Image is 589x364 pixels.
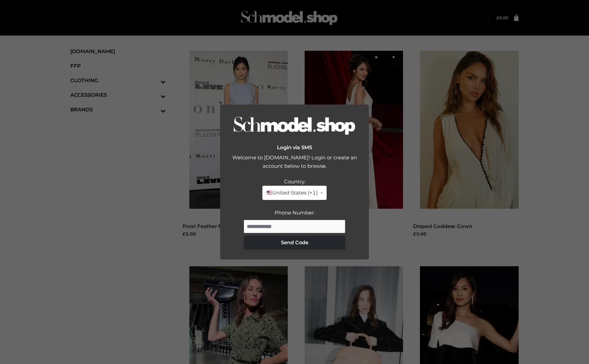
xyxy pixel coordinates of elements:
img: 🇺🇸 [267,190,272,195]
span: United States (+1) [266,188,318,197]
div: Welcome to [DOMAIN_NAME]! Login or create an account below to browse. [227,153,362,177]
img: Logo [234,116,355,136]
h2: Login via SMS [227,144,362,151]
label: Phone Number: [275,209,315,216]
button: Send Code [244,236,345,249]
label: Country: [284,178,305,185]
